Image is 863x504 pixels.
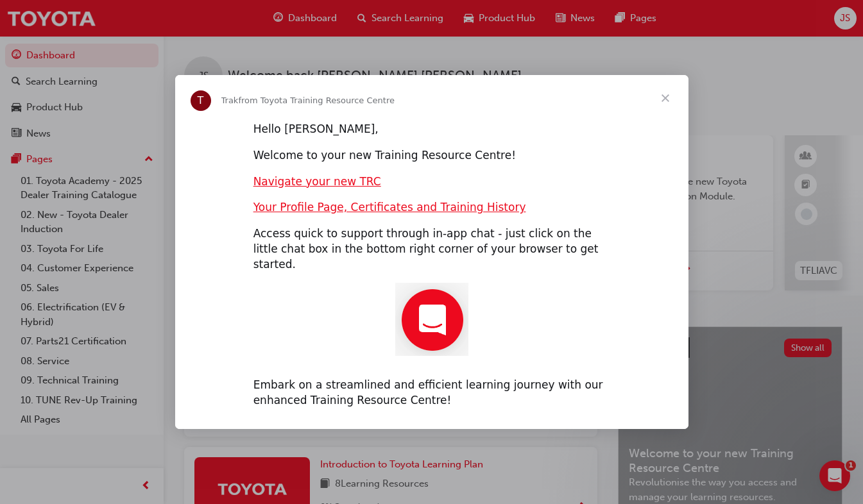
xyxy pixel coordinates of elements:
div: Profile image for Trak [191,90,211,111]
span: from Toyota Training Resource Centre [238,96,395,105]
a: Your Profile Page, Certificates and Training History [253,201,526,214]
a: Navigate your new TRC [253,175,381,188]
div: Access quick to support through in-app chat - just click on the little chat box in the bottom rig... [253,226,610,272]
span: Trak [221,96,239,105]
span: Close [642,75,688,121]
div: Embark on a streamlined and efficient learning journey with our enhanced Training Resource Centre! [253,378,610,408]
div: Welcome to your new Training Resource Centre! [253,148,610,164]
div: Hello [PERSON_NAME], [253,122,610,137]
